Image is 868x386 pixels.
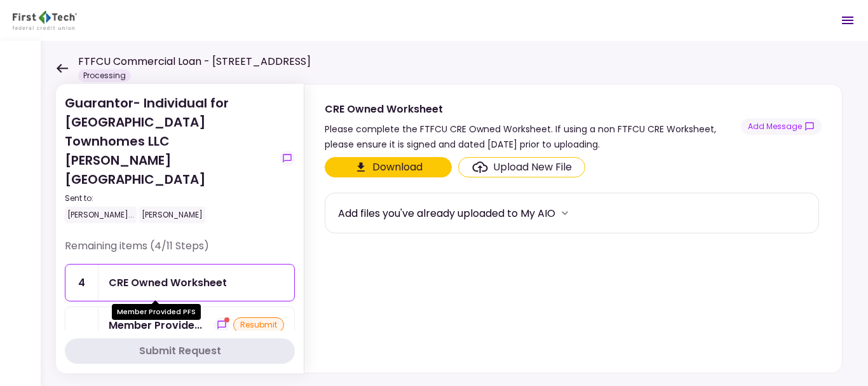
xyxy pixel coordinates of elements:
[458,157,585,177] span: Click here to upload the required document
[65,264,295,301] a: 4CRE Owned Worksheet
[139,207,205,223] div: [PERSON_NAME]
[78,54,311,69] h1: FTFCU Commercial Loan - [STREET_ADDRESS]
[214,317,229,333] button: show-messages
[65,93,275,223] div: Guarantor- Individual for [GEOGRAPHIC_DATA] Townhomes LLC [PERSON_NAME][GEOGRAPHIC_DATA]
[325,157,452,177] button: Click here to download the document
[741,118,822,135] button: show-messages
[65,193,275,204] div: Sent to:
[139,343,221,359] div: Submit Request
[65,338,295,364] button: Submit Request
[109,275,227,291] div: CRE Owned Worksheet
[555,203,574,223] button: more
[65,307,98,364] div: 6
[304,84,843,373] div: CRE Owned WorksheetPlease complete the FTFCU CRE Owned Worksheet. If using a non FTFCU CRE Worksh...
[109,317,202,333] div: Member Provided PFS
[112,304,201,320] div: Member Provided PFS
[78,69,131,82] div: Processing
[65,265,98,301] div: 4
[280,151,295,166] button: show-messages
[493,160,572,175] div: Upload New File
[65,207,137,223] div: [PERSON_NAME]...
[65,238,295,264] div: Remaining items (4/11 Steps)
[233,317,284,333] div: resubmit
[832,5,863,36] button: Open menu
[13,11,77,30] img: Partner icon
[325,121,741,152] div: Please complete the FTFCU CRE Owned Worksheet. If using a non FTFCU CRE Worksheet, please ensure ...
[338,205,555,221] div: Add files you've already uploaded to My AIO
[325,101,741,117] div: CRE Owned Worksheet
